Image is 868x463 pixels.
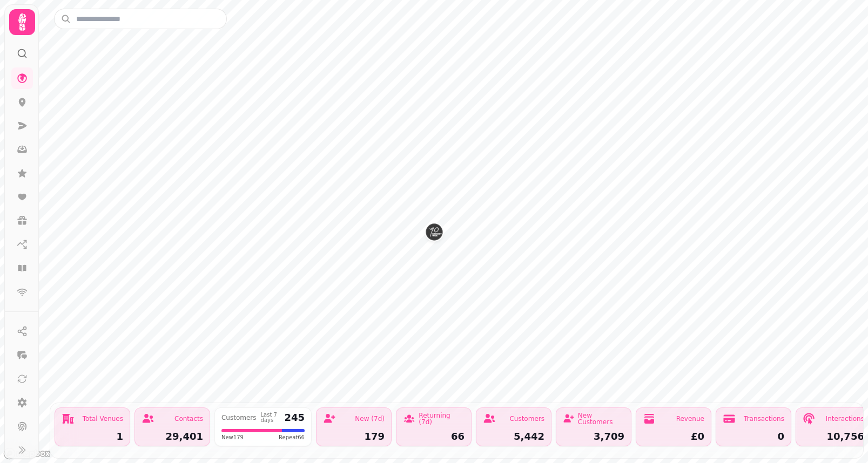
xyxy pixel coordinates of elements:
div: Returning (7d) [419,412,465,425]
div: 29,401 [142,432,203,441]
div: Revenue [676,416,704,422]
div: New (7d) [355,416,385,422]
div: Contacts [174,416,203,422]
div: 179 [323,432,385,441]
div: £0 [643,432,704,441]
div: Last 7 days [261,412,280,423]
div: Transactions [744,416,784,422]
div: 66 [403,432,465,441]
div: 0 [723,432,784,441]
div: Customers [221,414,257,421]
div: 5,442 [483,432,544,441]
div: Interactions [826,416,864,422]
a: Mapbox logo [3,447,51,460]
div: Total Venues [83,416,123,422]
div: 10,756 [803,432,864,441]
div: Customers [509,416,544,422]
div: 245 [284,413,305,423]
div: New Customers [578,412,624,425]
div: 3,709 [563,432,624,441]
div: Map marker [426,223,443,244]
span: Repeat 66 [279,433,305,441]
div: 1 [62,432,123,441]
button: Number 90 Bar [426,223,443,241]
span: New 179 [221,433,244,441]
